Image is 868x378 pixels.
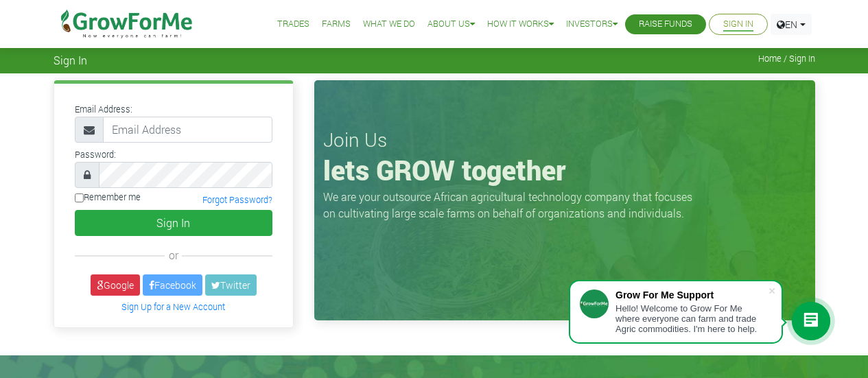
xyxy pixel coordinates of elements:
[75,103,132,116] label: Email Address:
[771,14,812,35] a: EN
[75,193,84,202] input: Remember me
[54,54,87,67] span: Sign In
[615,290,768,300] div: Grow For Me Support
[323,189,701,222] p: We are your outsource African agricultural technology company that focuses on cultivating large s...
[322,17,351,32] a: Farms
[121,301,225,312] a: Sign Up for a New Account
[103,117,272,143] input: Email Address
[323,128,806,152] h3: Join Us
[91,274,140,296] a: Google
[758,54,815,64] span: Home / Sign In
[639,17,692,32] a: Raise Funds
[427,17,475,32] a: About Us
[75,191,141,204] label: Remember me
[202,194,272,205] a: Forgot Password?
[323,154,806,187] h1: lets GROW together
[277,17,309,32] a: Trades
[75,148,116,161] label: Password:
[487,17,554,32] a: How it Works
[723,17,753,32] a: Sign In
[615,303,768,334] div: Hello! Welcome to Grow For Me where everyone can farm and trade Agric commodities. I'm here to help.
[566,17,618,32] a: Investors
[75,210,272,236] button: Sign In
[75,247,272,263] div: or
[363,17,415,32] a: What We Do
